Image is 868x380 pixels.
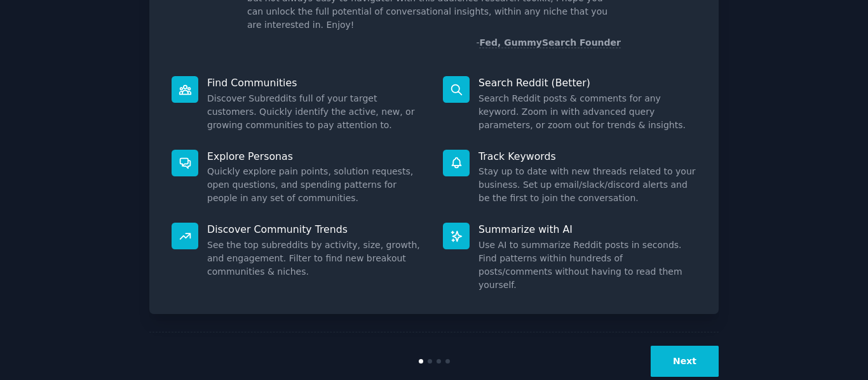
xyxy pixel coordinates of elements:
button: Next [651,346,719,377]
a: Fed, GummySearch Founder [479,37,621,48]
dd: Quickly explore pain points, solution requests, open questions, and spending patterns for people ... [207,165,425,205]
p: Discover Community Trends [207,223,425,236]
dd: Search Reddit posts & comments for any keyword. Zoom in with advanced query parameters, or zoom o... [478,92,696,132]
dd: Use AI to summarize Reddit posts in seconds. Find patterns within hundreds of posts/comments with... [478,239,696,292]
div: - [476,36,621,49]
dd: Discover Subreddits full of your target customers. Quickly identify the active, new, or growing c... [207,92,425,132]
p: Track Keywords [478,150,696,163]
p: Search Reddit (Better) [478,76,696,89]
p: Summarize with AI [478,223,696,236]
dd: Stay up to date with new threads related to your business. Set up email/slack/discord alerts and ... [478,165,696,205]
dd: See the top subreddits by activity, size, growth, and engagement. Filter to find new breakout com... [207,239,425,278]
p: Find Communities [207,76,425,89]
p: Explore Personas [207,150,425,163]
